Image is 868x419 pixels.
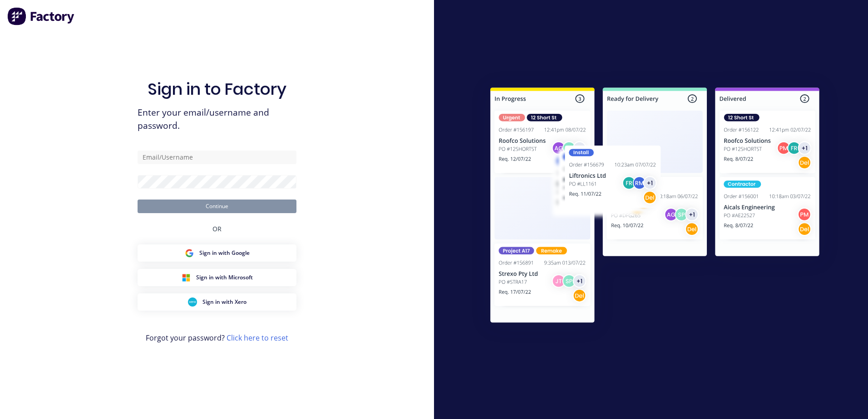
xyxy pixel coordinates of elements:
[202,298,247,306] span: Sign in with Xero
[188,297,197,307] img: Xero Sign in
[138,151,296,164] input: Email/Username
[7,7,75,25] img: Factory
[227,333,288,343] a: Click here to reset
[138,200,296,213] button: Continue
[148,79,286,99] h1: Sign in to Factory
[196,273,253,282] span: Sign in with Microsoft
[199,249,250,257] span: Sign in with Google
[212,213,222,244] div: OR
[138,244,296,262] button: Google Sign inSign in with Google
[182,273,191,282] img: Microsoft Sign in
[138,293,296,311] button: Xero Sign inSign in with Xero
[146,332,288,343] span: Forgot your password?
[185,248,194,258] img: Google Sign in
[470,69,839,344] img: Sign in
[138,106,296,132] span: Enter your email/username and password.
[138,269,296,286] button: Microsoft Sign inSign in with Microsoft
